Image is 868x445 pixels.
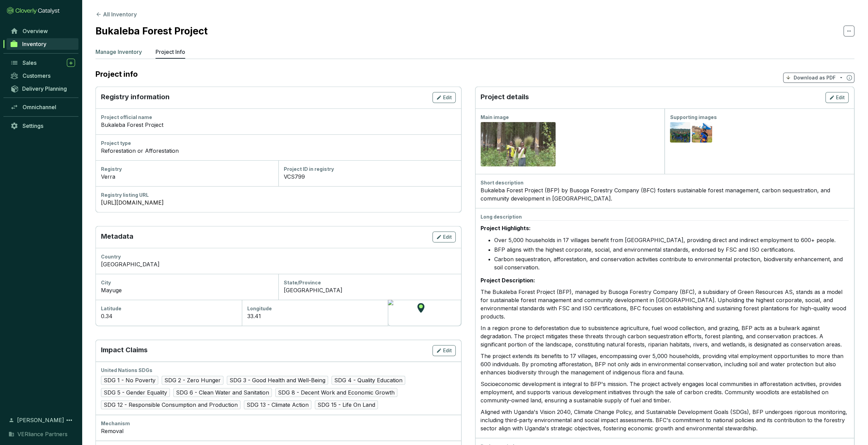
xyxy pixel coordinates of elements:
p: In a region prone to deforestation due to subsistence agriculture, fuel wood collection, and graz... [481,324,849,348]
p: Project details [481,92,529,103]
p: Manage Inventory [95,48,142,56]
span: SDG 4 - Quality Education [332,376,405,385]
a: Omnichannel [7,101,78,113]
span: SDG 6 - Clean Water and Sanitation [173,388,272,397]
div: Longitude [247,305,383,312]
div: Removal [101,427,456,435]
button: Edit [432,345,456,356]
div: Short description [481,179,849,186]
div: City [101,279,273,286]
span: SDG 8 - Decent Work and Economic Growth [275,388,397,397]
div: Registry [101,166,273,173]
p: The project extends its benefits to 17 villages, encompassing over 5,000 households, providing vi... [481,352,849,376]
span: Edit [443,347,452,354]
p: Aligned with Uganda's Vision 2040, Climate Change Policy, and Sustainable Development Goals (SDGs... [481,408,849,432]
span: Edit [443,234,452,240]
div: Project ID in registry [284,166,456,173]
span: SDG 12 - Responsible Consumption and Production [101,400,240,409]
p: Project Info [156,48,185,56]
span: SDG 15 - Life On Land [315,400,378,409]
span: Settings [23,122,43,129]
div: Long description [481,213,849,220]
span: SDG 5 - Gender Equality [101,388,170,397]
span: [PERSON_NAME] [17,416,64,424]
div: [GEOGRAPHIC_DATA] [101,260,456,268]
p: Socioeconomic development is integral to BFP's mission. The project actively engages local commun... [481,380,849,404]
h2: Project info [95,70,145,78]
span: SDG 2 - Zero Hunger [162,376,223,385]
span: Overview [23,28,48,34]
div: Main image [481,114,659,121]
p: Registry information [101,92,170,103]
div: [GEOGRAPHIC_DATA] [284,286,456,294]
div: Bukaleba Forest Project [101,121,456,129]
li: BFP aligns with the highest corporate, social, and environmental standards, endorsed by FSC and I... [494,246,849,254]
div: Mayuge [101,286,273,294]
span: Edit [836,94,845,101]
span: Omnichannel [23,104,56,110]
li: Carbon sequestration, afforestation, and conservation activities contribute to environmental prot... [494,255,849,271]
span: Inventory [22,41,46,47]
div: Verra [101,173,273,181]
span: Sales [23,59,36,66]
div: Latitude [101,305,236,312]
div: 0.34 [101,312,236,320]
span: Edit [443,94,452,101]
a: Sales [7,57,78,69]
div: Project official name [101,114,456,121]
div: United Nations SDGs [101,367,456,374]
div: Supporting images [670,114,849,121]
a: [URL][DOMAIN_NAME] [101,198,456,207]
div: VCS799 [284,173,456,181]
a: Overview [7,25,78,37]
a: Inventory [6,38,78,50]
button: Edit [432,232,456,242]
strong: Project Description: [481,277,535,284]
p: Impact Claims [101,345,148,356]
a: Customers [7,70,78,81]
span: SDG 3 - Good Health and Well-Being [227,376,328,385]
span: Delivery Planning [22,85,67,92]
a: Delivery Planning [7,83,78,94]
button: All Inventory [95,10,137,18]
li: Over 5,000 households in 17 villages benefit from [GEOGRAPHIC_DATA], providing direct and indirec... [494,236,849,244]
span: SDG 1 - No Poverty [101,376,158,385]
button: Edit [825,92,849,103]
div: Registry listing URL [101,192,456,198]
a: Settings [7,120,78,132]
div: Country [101,253,456,260]
div: Reforestation or Afforestation [101,147,456,155]
div: Project type [101,140,456,147]
span: Customers [23,72,50,79]
h2: Bukaleba Forest Project [95,24,208,38]
strong: Project Highlights: [481,225,531,232]
div: State/Province [284,279,456,286]
div: Bukaleba Forest Project (BFP) by Busoga Forestry Company (BFC) fosters sustainable forest managem... [481,186,849,203]
span: VERliance Partners [17,430,68,438]
div: 33.41 [247,312,383,320]
button: Edit [432,92,456,103]
p: Download as PDF [794,74,836,81]
div: Mechanism [101,420,456,427]
p: The Bukaleba Forest Project (BFP), managed by Busoga Forestry Company (BFC), a subsidiary of Gree... [481,288,849,321]
span: SDG 13 - Climate Action [244,400,311,409]
p: Metadata [101,232,133,242]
